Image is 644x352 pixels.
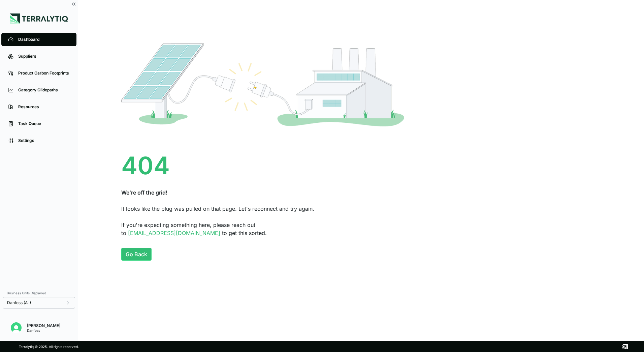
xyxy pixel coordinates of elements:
[18,37,70,42] div: Dashboard
[121,43,404,126] img: 404 Not Found
[18,70,70,76] div: Product Carbon Footprints
[7,300,31,305] span: Danfoss (All)
[18,54,70,59] div: Suppliers
[121,153,601,178] div: 404
[121,248,152,261] button: Go Back
[3,289,75,297] div: Business Units Displayed
[18,121,70,126] div: Task Queue
[18,138,70,143] div: Settings
[10,13,68,24] img: Logo
[27,328,60,332] div: Danfoss
[27,323,60,328] div: [PERSON_NAME]
[11,322,22,333] img: Victoria Odoma
[121,221,601,237] div: If you're expecting something here, please reach out to to get this sorted.
[128,230,220,236] a: [EMAIL_ADDRESS][DOMAIN_NAME]
[121,205,601,213] div: It looks like the plug was pulled on that page. Let's reconnect and try again.
[121,188,601,197] div: We're off the grid!
[8,320,24,336] button: Open user button
[18,87,70,93] div: Category Glidepaths
[18,104,70,110] div: Resources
